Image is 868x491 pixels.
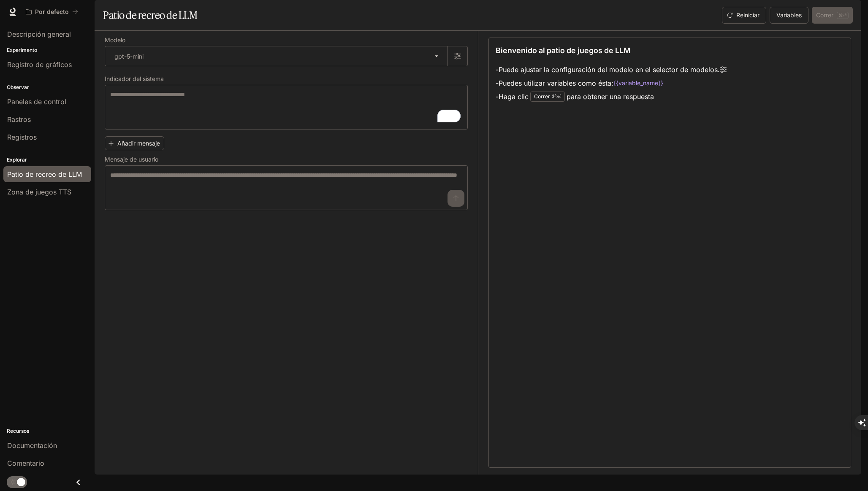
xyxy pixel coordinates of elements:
button: Todos los espacios de trabajo [22,3,82,20]
font: para obtener una respuesta [567,92,654,101]
font: Patio de recreo de LLM [103,9,197,22]
code: {{variable_name}} [613,79,663,87]
font: Por defecto [35,8,69,15]
font: - [496,65,499,74]
font: Variables [776,11,802,19]
button: Reiniciar [722,7,766,24]
button: Añadir mensaje [105,136,164,150]
font: ⌘⏎ [552,94,561,100]
font: Indicador del sistema [105,75,164,82]
font: Añadir mensaje [117,140,160,147]
font: Correr [534,93,550,100]
button: Variables [770,7,808,24]
font: Bienvenido al patio de juegos de LLM [496,46,630,55]
div: gpt-5-mini [105,46,447,66]
font: gpt-5-mini [114,53,144,60]
font: - [496,79,499,87]
textarea: To enrich screen reader interactions, please activate Accessibility in Grammarly extension settings [110,90,462,124]
font: - [496,92,499,101]
font: Puede ajustar la configuración del modelo en el selector de modelos. [499,65,720,74]
font: Haga clic [499,92,529,101]
font: Modelo [105,36,125,43]
font: Mensaje de usuario [105,156,158,163]
font: Reiniciar [736,11,759,19]
font: Puedes utilizar variables como ésta: [499,79,613,87]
